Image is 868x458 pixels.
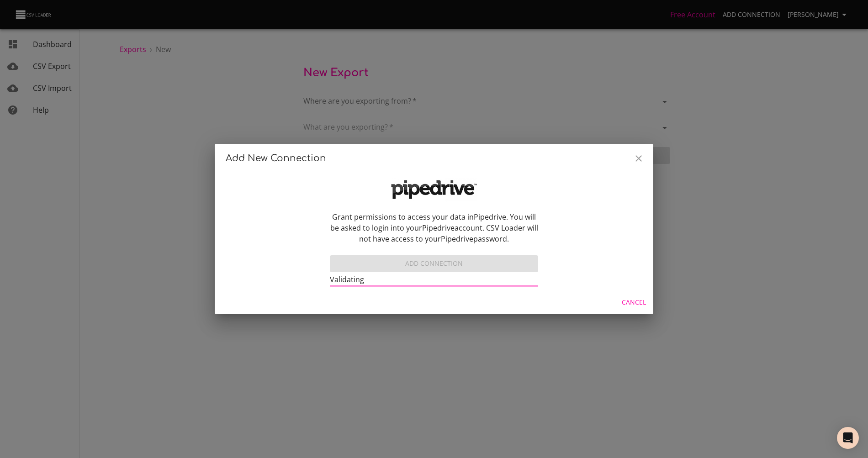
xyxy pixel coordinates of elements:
[388,177,480,202] img: logo-x4-39b9a7149d7ad8aeb68e2e7287ff7c88.png
[837,427,859,449] div: Open Intercom Messenger
[622,297,646,308] span: Cancel
[330,274,364,284] span: Validating
[330,211,538,244] p: Grant permissions to access your data in Pipedrive . You will be asked to login into your Pipedri...
[226,151,642,166] h2: Add New Connection
[628,147,650,169] button: Close
[618,294,650,311] button: Cancel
